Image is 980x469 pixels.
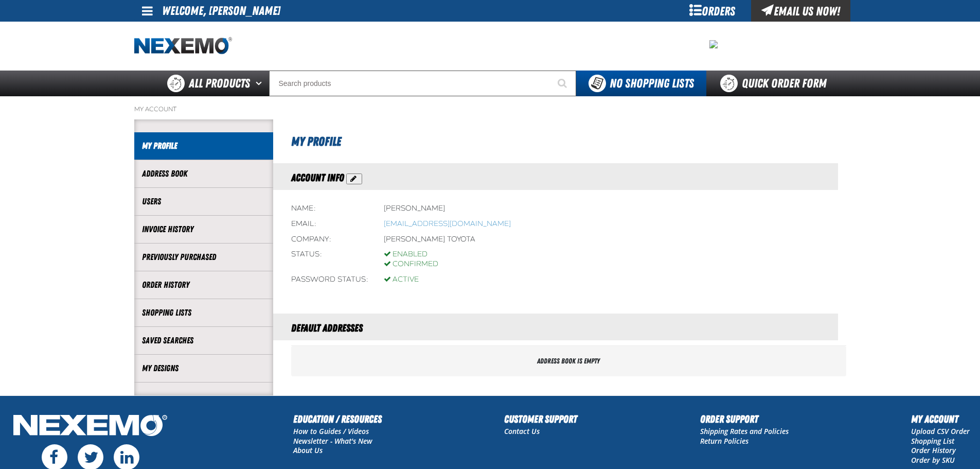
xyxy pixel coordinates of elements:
img: Nexemo Logo [10,411,170,442]
a: Order by SKU [911,455,955,465]
a: My Account [134,105,176,113]
a: Quick Order Form [706,71,846,96]
nav: Breadcrumbs [134,105,846,113]
h2: Order Support [700,411,789,427]
a: My Designs [142,362,265,374]
a: Contact Us [504,426,540,436]
a: Opens a default email client to write an email to vtoreceptionist@vtaig.com [384,219,511,228]
a: Shopping Lists [142,307,265,319]
span: Default Addresses [291,322,363,334]
a: Invoice History [142,223,265,235]
a: Return Policies [700,436,749,446]
button: Open All Products pages [252,71,269,96]
a: Saved Searches [142,335,265,346]
a: My Profile [142,140,265,152]
bdo: [EMAIL_ADDRESS][DOMAIN_NAME] [384,219,511,228]
span: Account Info [291,171,344,184]
img: Nexemo logo [134,37,232,55]
div: Company [291,235,368,245]
div: Address book is empty [291,346,846,376]
h2: My Account [911,411,970,427]
a: Users [142,196,265,207]
a: Address Book [142,168,265,180]
a: Order History [911,445,956,455]
div: Email [291,219,368,229]
span: My Profile [291,134,341,149]
button: Action Edit Account Information [346,173,362,184]
h2: Education / Resources [293,411,382,427]
a: Home [134,37,232,55]
a: How to Guides / Videos [293,426,369,436]
span: No Shopping Lists [610,76,694,91]
button: Start Searching [550,71,576,96]
div: Password status [291,275,368,285]
a: Order History [142,279,265,291]
span: All Products [189,74,250,93]
div: Name [291,204,368,214]
a: Shopping List [911,436,954,446]
input: Search [269,71,576,96]
button: You do not have available Shopping Lists. Open to Create a New List [576,71,706,96]
img: 2478c7e4e0811ca5ea97a8c95d68d55a.jpeg [709,40,718,48]
h2: Customer Support [504,411,577,427]
div: [PERSON_NAME] [384,204,445,214]
div: [PERSON_NAME] Toyota [384,235,475,245]
a: About Us [293,445,323,455]
div: Confirmed [384,259,438,269]
a: Newsletter - What's New [293,436,372,446]
div: Status [291,250,368,269]
a: Upload CSV Order [911,426,970,436]
div: Active [384,275,419,285]
div: Enabled [384,250,438,259]
a: Previously Purchased [142,251,265,263]
a: Shipping Rates and Policies [700,426,789,436]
